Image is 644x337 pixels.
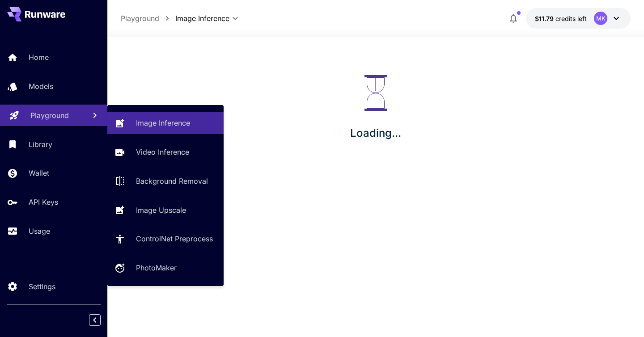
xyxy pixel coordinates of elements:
[136,262,177,273] p: PhotoMaker
[136,205,186,215] p: Image Upscale
[175,13,229,24] span: Image Inference
[107,199,224,221] a: Image Upscale
[107,141,224,163] a: Video Inference
[121,13,175,24] nav: breadcrumb
[136,176,208,186] p: Background Removal
[136,147,189,157] p: Video Inference
[555,15,587,22] span: credits left
[29,81,53,92] p: Models
[96,312,107,328] div: Collapse sidebar
[535,14,587,23] div: $11.7868
[29,281,55,292] p: Settings
[350,125,401,141] p: Loading...
[29,197,58,207] p: API Keys
[29,168,49,178] p: Wallet
[29,226,50,236] p: Usage
[107,228,224,250] a: ControlNet Preprocess
[136,233,213,244] p: ControlNet Preprocess
[29,139,52,150] p: Library
[594,12,607,25] div: MK
[30,110,69,121] p: Playground
[121,13,159,24] p: Playground
[107,257,224,279] a: PhotoMaker
[107,112,224,134] a: Image Inference
[526,8,631,29] button: $11.7868
[29,52,49,63] p: Home
[535,15,555,22] span: $11.79
[136,118,190,128] p: Image Inference
[89,314,101,326] button: Collapse sidebar
[107,170,224,192] a: Background Removal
